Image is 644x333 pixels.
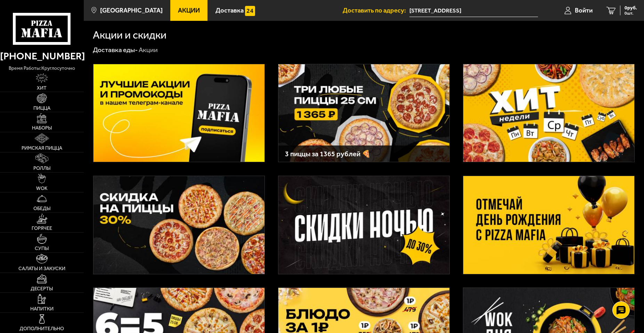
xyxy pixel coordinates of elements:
span: Римская пицца [22,146,62,151]
span: Напитки [30,307,54,311]
span: 0 шт. [625,11,637,15]
span: Десерты [31,286,53,291]
span: Доставить по адресу: [343,7,409,14]
span: WOK [36,186,48,191]
span: Войти [575,7,593,14]
span: 0 руб. [625,6,637,10]
span: Салаты и закуски [18,266,65,271]
a: 3 пиццы за 1365 рублей 🍕 [278,64,450,163]
span: [GEOGRAPHIC_DATA] [100,7,163,14]
span: Санкт-Петербург, проспект Просвещения, 22к1 [409,4,538,17]
h1: Акции и скидки [93,30,166,41]
h3: 3 пиццы за 1365 рублей 🍕 [285,150,442,157]
img: 15daf4d41897b9f0e9f617042186c801.svg [245,6,255,16]
span: Горячее [32,226,52,231]
span: Акции [178,7,200,14]
span: Пицца [33,106,50,111]
span: Обеды [33,206,50,211]
span: Хит [37,86,47,91]
span: Наборы [32,126,52,131]
div: Акции [139,45,158,54]
span: Доставка [215,7,244,14]
input: Ваш адрес доставки [409,4,538,17]
span: Дополнительно [19,326,64,331]
span: Роллы [33,166,50,171]
span: Супы [35,246,49,251]
a: Доставка еды- [93,46,138,54]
